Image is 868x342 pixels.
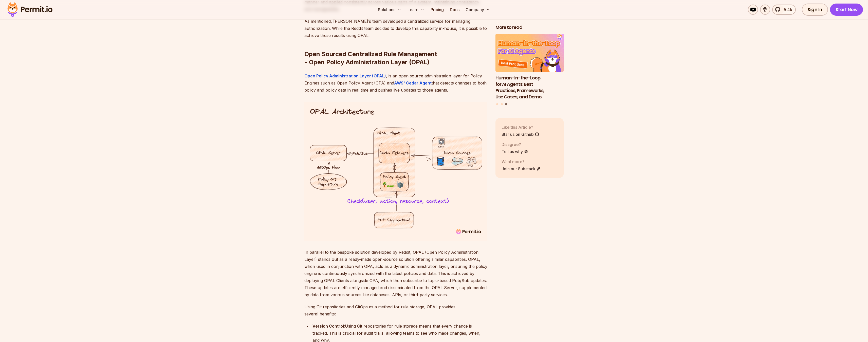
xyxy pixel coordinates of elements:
[312,324,345,329] strong: Version Control:
[830,4,863,16] a: Start Now
[376,5,403,15] button: Solutions
[496,103,498,105] button: Go to slide 1
[304,73,386,78] a: Open Policy Administration Layer (OPAL)
[495,34,564,100] a: Human-in-the-Loop for AI Agents: Best Practices, Frameworks, Use Cases, and DemoHuman-in-the-Loop...
[394,80,432,85] a: AWS' Cedar Agent
[802,4,828,16] a: Sign In
[304,18,487,39] p: As mentioned, [PERSON_NAME]’s team developed a centralized service for managing authorization. Wh...
[502,166,541,172] a: Join our Substack
[304,72,487,94] p: , is an open source administration layer for Policy Engines such as Open Policy Agent (OPA) and t...
[495,34,564,106] div: Posts
[502,159,541,165] p: Want more?
[495,24,564,31] h2: More to read
[405,5,427,15] button: Learn
[505,103,507,105] button: Go to slide 3
[501,103,503,105] button: Go to slide 2
[502,131,539,137] a: Star us on Github
[464,5,492,15] button: Company
[502,148,528,155] a: Tell us why
[429,5,446,15] a: Pricing
[502,124,539,130] p: Like this Article?
[5,1,55,18] img: Permit logo
[502,141,528,147] p: Disagree?
[781,7,792,13] span: 5.4k
[304,102,487,241] img: Untitled (13).png
[495,34,564,100] li: 3 of 3
[304,249,487,298] p: In parallel to the bespoke solution developed by Reddit, OPAL (Open Policy Administration Layer) ...
[304,50,437,66] strong: Open Sourced Centralized Rule Management - Open Policy Administration Layer (OPAL)
[304,303,487,317] p: Using Git repositories and GitOps as a method for rule storage, OPAL provides several benefits:
[495,75,564,100] h3: Human-in-the-Loop for AI Agents: Best Practices, Frameworks, Use Cases, and Demo
[448,5,461,15] a: Docs
[495,34,564,72] img: Human-in-the-Loop for AI Agents: Best Practices, Frameworks, Use Cases, and Demo
[772,5,796,15] a: 5.4k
